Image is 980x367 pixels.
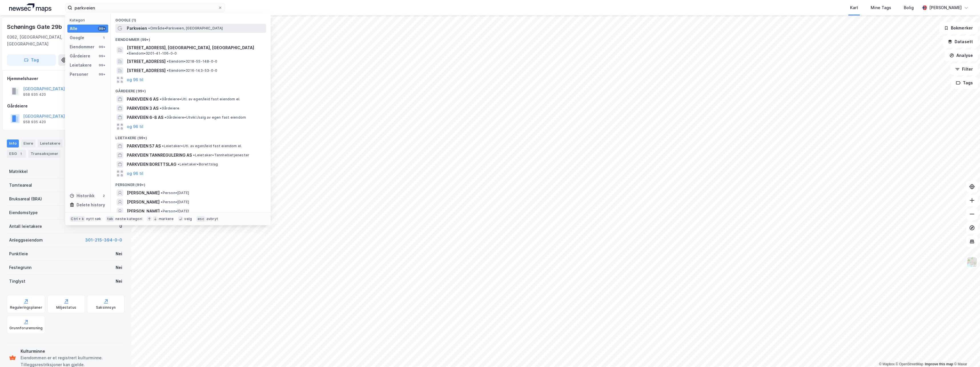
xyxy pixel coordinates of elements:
[9,237,43,244] div: Anleggseiendom
[148,26,150,30] span: •
[160,106,179,111] span: Gårdeiere
[111,13,271,24] div: Google (1)
[106,216,115,222] div: tab
[101,194,106,198] div: 2
[127,123,143,130] button: og 96 til
[7,54,56,66] button: Tag
[178,162,179,166] span: •
[9,278,25,285] div: Tinglyst
[127,76,143,83] button: og 96 til
[950,63,978,75] button: Filter
[951,77,978,89] button: Tags
[9,326,43,330] div: Grunnforurensning
[70,62,92,69] div: Leietakere
[101,35,106,40] div: 1
[98,26,106,31] div: 99+
[206,217,218,221] div: avbryt
[161,191,162,195] span: •
[850,4,858,11] div: Kart
[9,168,28,175] div: Matrikkel
[127,143,161,149] span: PARKVEIEN 57 AS
[98,72,106,77] div: 99+
[196,216,205,222] div: esc
[162,144,242,148] span: Leietaker • Utl. av egen/leid fast eiendom el.
[115,217,142,221] div: neste kategori
[161,200,162,204] span: •
[70,71,88,78] div: Personer
[127,96,158,103] span: PARKVEIEN 6 AS
[18,151,24,157] div: 1
[160,106,161,110] span: •
[98,63,106,67] div: 99+
[127,161,176,168] span: PARKVEIEN BORETTSLAG
[111,131,271,141] div: Leietakere (99+)
[127,25,147,32] span: Parkveien
[904,4,914,11] div: Bolig
[116,250,122,257] div: Nei
[28,150,61,158] div: Transaksjoner
[161,200,189,204] span: Person • [DATE]
[70,216,85,222] div: Ctrl + k
[72,3,218,12] input: Søk på adresse, matrikkel, gårdeiere, leietakere eller personer
[10,305,42,310] div: Reguleringsplaner
[167,59,217,64] span: Eiendom • 3218-55-148-0-0
[111,33,271,43] div: Eiendommer (99+)
[127,44,254,51] span: [STREET_ADDRESS], [GEOGRAPHIC_DATA], [GEOGRAPHIC_DATA]
[77,202,105,208] div: Delete history
[167,59,168,63] span: •
[70,25,77,32] div: Alle
[127,190,160,196] span: [PERSON_NAME]
[896,362,923,366] a: OpenStreetMap
[70,192,95,199] div: Historikk
[119,223,122,230] div: 0
[160,97,240,101] span: Gårdeiere • Utl. av egen/leid fast eiendom el.
[184,217,192,221] div: velg
[9,264,31,271] div: Festegrunn
[167,68,217,73] span: Eiendom • 3216-143-53-0-0
[23,120,46,124] div: 958 935 420
[164,115,166,119] span: •
[21,348,122,355] div: Kulturminne
[159,217,174,221] div: markere
[38,139,63,147] div: Leietakere
[70,34,84,41] div: Google
[127,208,160,215] span: [PERSON_NAME]
[167,68,168,73] span: •
[7,75,124,82] div: Hjemmelshaver
[161,191,189,195] span: Person • [DATE]
[111,84,271,95] div: Gårdeiere (99+)
[70,18,108,22] div: Kategori
[7,34,81,47] div: 0362, [GEOGRAPHIC_DATA], [GEOGRAPHIC_DATA]
[7,139,19,147] div: Info
[9,196,42,202] div: Bruksareal (BRA)
[7,150,26,158] div: ESG
[116,264,122,271] div: Nei
[98,54,106,58] div: 99+
[161,209,162,213] span: •
[193,153,249,157] span: Leietaker • Tannhelsetjenester
[943,36,978,47] button: Datasett
[9,250,28,257] div: Punktleie
[967,257,977,268] img: Z
[127,58,166,65] span: [STREET_ADDRESS]
[945,50,978,61] button: Analyse
[98,45,106,49] div: 99+
[951,340,980,367] iframe: Chat Widget
[23,92,46,97] div: 958 935 420
[148,26,223,31] span: Område • Parkveien, [GEOGRAPHIC_DATA]
[160,97,161,101] span: •
[7,22,63,31] div: Schønings Gate 29b
[127,67,166,74] span: [STREET_ADDRESS]
[111,178,271,188] div: Personer (99+)
[85,237,122,244] button: 301-215-394-0-0
[161,209,189,214] span: Person • [DATE]
[879,362,895,366] a: Mapbox
[116,278,122,285] div: Nei
[70,43,95,50] div: Eiendommer
[9,209,38,216] div: Eiendomstype
[193,153,195,157] span: •
[65,139,86,147] div: Datasett
[127,51,128,55] span: •
[9,223,42,230] div: Antall leietakere
[56,305,76,310] div: Miljøstatus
